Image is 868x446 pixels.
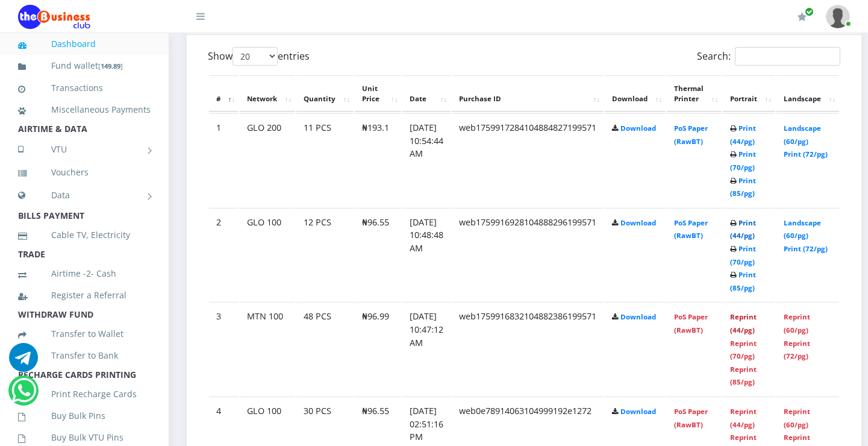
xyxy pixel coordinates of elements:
[18,134,151,165] a: VTU
[209,302,239,395] td: 3
[667,75,722,113] th: Thermal Printer: activate to sort column ascending
[98,61,123,71] small: [ ]
[730,244,756,266] a: Print (70/pg)
[620,407,656,416] a: Download
[18,159,151,186] a: Vouchers
[402,208,451,301] td: [DATE] 10:48:48 AM
[452,113,604,207] td: web1759917284104884827199571
[355,75,401,113] th: Unit Price: activate to sort column ascending
[18,320,151,348] a: Transfer to Wallet
[730,149,756,172] a: Print (70/pg)
[620,312,656,321] a: Download
[209,113,239,207] td: 1
[798,12,807,22] i: Renew/Upgrade Subscription
[11,385,36,405] a: Chat for support
[296,75,354,113] th: Quantity: activate to sort column ascending
[402,75,451,113] th: Date: activate to sort column ascending
[784,244,828,253] a: Print (72/pg)
[697,47,840,66] label: Search:
[18,30,151,58] a: Dashboard
[730,312,757,334] a: Reprint (44/pg)
[18,5,90,29] img: Logo
[209,208,239,301] td: 2
[402,302,451,395] td: [DATE] 10:47:12 AM
[18,380,151,408] a: Print Recharge Cards
[784,407,810,429] a: Reprint (60/pg)
[735,47,840,66] input: Search:
[18,402,151,430] a: Buy Bulk Pins
[208,47,310,66] label: Show entries
[9,352,38,372] a: Chat for support
[240,75,295,113] th: Network: activate to sort column ascending
[209,75,239,113] th: #: activate to sort column descending
[355,302,401,395] td: ₦96.99
[784,124,821,146] a: Landscape (60/pg)
[620,218,656,227] a: Download
[784,339,810,361] a: Reprint (72/pg)
[723,75,775,113] th: Portrait: activate to sort column ascending
[296,208,354,301] td: 12 PCS
[296,302,354,395] td: 48 PCS
[784,218,821,240] a: Landscape (60/pg)
[730,124,756,146] a: Print (44/pg)
[452,208,604,301] td: web1759916928104888296199571
[233,47,278,66] select: Showentries
[355,113,401,207] td: ₦193.1
[296,113,354,207] td: 11 PCS
[18,74,151,102] a: Transactions
[402,113,451,207] td: [DATE] 10:54:44 AM
[18,281,151,309] a: Register a Referral
[452,75,604,113] th: Purchase ID: activate to sort column ascending
[240,113,295,207] td: GLO 200
[674,312,708,334] a: PoS Paper (RawBT)
[101,61,120,71] b: 149.89
[674,124,708,146] a: PoS Paper (RawBT)
[730,218,756,240] a: Print (44/pg)
[776,75,839,113] th: Landscape: activate to sort column ascending
[18,221,151,249] a: Cable TV, Electricity
[730,407,757,429] a: Reprint (44/pg)
[240,208,295,301] td: GLO 100
[674,407,708,429] a: PoS Paper (RawBT)
[805,7,814,16] span: Renew/Upgrade Subscription
[18,52,151,80] a: Fund wallet[149.89]
[18,96,151,124] a: Miscellaneous Payments
[452,302,604,395] td: web1759916832104882386199571
[730,339,757,361] a: Reprint (70/pg)
[18,342,151,369] a: Transfer to Bank
[826,5,850,28] img: User
[784,149,828,159] a: Print (72/pg)
[355,208,401,301] td: ₦96.55
[620,124,656,133] a: Download
[240,302,295,395] td: MTN 100
[674,218,708,240] a: PoS Paper (RawBT)
[730,270,756,292] a: Print (85/pg)
[18,180,151,210] a: Data
[730,176,756,198] a: Print (85/pg)
[18,260,151,287] a: Airtime -2- Cash
[605,75,666,113] th: Download: activate to sort column ascending
[730,365,757,387] a: Reprint (85/pg)
[784,312,810,334] a: Reprint (60/pg)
